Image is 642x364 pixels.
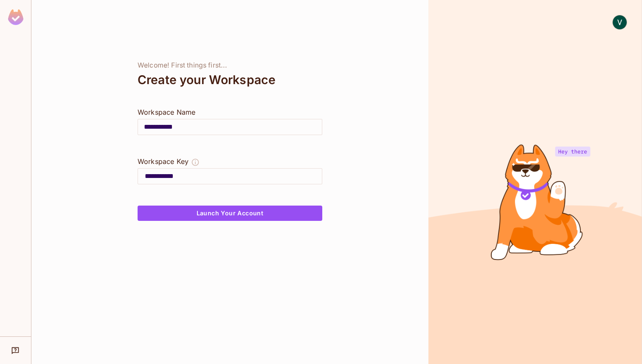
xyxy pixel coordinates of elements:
button: The Workspace Key is unique, and serves as the identifier of your workspace. [191,156,200,168]
div: Help & Updates [6,342,25,359]
div: Welcome! First things first... [138,61,322,70]
img: Vedhant Agarwal [613,15,627,29]
button: Launch Your Account [138,206,322,221]
div: Workspace Name [138,107,322,117]
div: Workspace Key [138,156,189,166]
div: Create your Workspace [138,70,322,90]
img: SReyMgAAAABJRU5ErkJggg== [8,9,23,25]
